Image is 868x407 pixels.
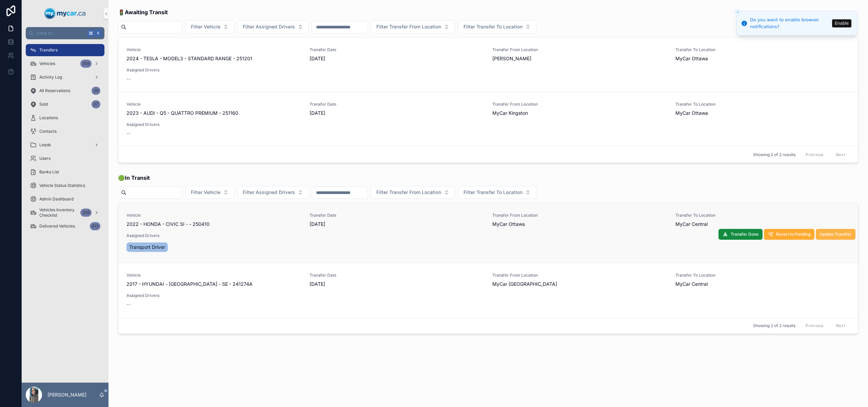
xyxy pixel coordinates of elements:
a: Delivered Vehicles613 [26,220,104,232]
span: Transfer To Location [675,273,850,278]
span: Transport Driver [129,244,165,251]
span: Assigned Drivers [126,122,301,127]
span: Assigned Drivers [126,293,301,298]
button: Select Button [237,20,309,33]
span: 2022 - HONDA - CIVIC SI - - 250410 [126,221,210,228]
a: Activity Log [26,71,104,83]
a: All Reservations29 [26,85,104,97]
span: Transfer Date [310,213,485,218]
span: Users [39,156,51,161]
span: 🟢 [118,174,150,182]
div: scrollable content [22,39,108,241]
span: Transfers [39,47,58,53]
span: Transfer From Location [492,213,667,218]
button: Enable [832,19,851,27]
span: Vehicle [126,47,301,52]
span: Transfer To Location [675,47,850,52]
a: Vehicle2023 - AUDI - Q5 - QUATTRO PREMIUM - 251160Transfer Date[DATE]Transfer From LocationMyCar ... [118,92,858,146]
div: 29 [92,87,100,95]
button: Select Button [371,186,455,199]
span: Vehicle Status Statistics [39,183,85,188]
span: Locations [39,115,58,121]
a: Transfers [26,44,104,56]
a: Vehicle2022 - HONDA - CIVIC SI - - 250410Transfer Date[DATE]Transfer From LocationMyCar OttawaTra... [118,203,858,263]
span: Sold [39,102,48,107]
a: Contacts [26,125,104,137]
button: Select Button [371,20,455,33]
span: [DATE] [310,281,485,287]
span: [PERSON_NAME] [492,55,531,62]
span: K [96,30,101,36]
strong: In Transit [125,174,150,181]
span: Filter Transfer From Location [376,189,441,196]
span: Admin Dashboard [39,196,74,202]
a: Leads [26,139,104,151]
div: 27 [92,100,100,108]
span: Transfer From Location [492,47,667,52]
button: Select Button [458,20,536,33]
span: MyCar Central [675,221,708,228]
span: Showing 2 of 2 results [753,323,795,328]
a: Locations [26,112,104,124]
span: 2023 - AUDI - Q5 - QUATTRO PREMIUM - 251160 [126,110,238,116]
span: Filter Transfer From Location [376,23,441,30]
a: Vehicle2024 - TESLA - MODEL3 - STANDARD RANGE - 251201Transfer Date[DATE]Transfer From Location[P... [118,38,858,92]
span: Filter Assigned Drivers [243,23,295,30]
button: Jump to...K [26,27,104,39]
span: MyCar Kingston [492,110,528,116]
span: Delivered Vehicles [39,223,75,229]
button: Select Button [237,186,309,199]
span: 2017 - HYUNDAI - [GEOGRAPHIC_DATA] - SE - 241274A [126,281,253,287]
div: 613 [90,222,100,230]
span: Filter Assigned Drivers [243,189,295,196]
span: -- [126,130,131,137]
span: -- [126,76,131,82]
a: Users [26,152,104,165]
button: Select Button [185,20,234,33]
span: Filter Transfer To Location [463,23,522,30]
span: Jump to... [36,30,85,36]
span: Assigned Drivers [126,67,301,73]
span: 2024 - TESLA - MODEL3 - STANDARD RANGE - 251201 [126,55,252,62]
span: Banks List [39,169,59,175]
span: Revert to Pending [776,232,810,237]
span: 🚦 [118,8,168,16]
span: All Reservations [39,88,70,93]
div: Do you want to enable browser notifications? [750,17,830,30]
button: Select Button [185,186,234,199]
button: Update Transfer [816,229,855,240]
span: Activity Log [39,74,62,80]
span: MyCar [GEOGRAPHIC_DATA] [492,281,557,287]
span: Transfer Date [310,273,485,278]
button: Close toast [734,9,741,16]
p: [PERSON_NAME] [47,391,86,398]
a: Admin Dashboard [26,193,104,205]
span: Transfer Date [310,47,485,52]
span: Transfer From Location [492,273,667,278]
span: Vehicles [39,61,55,66]
span: MyCar Ottawa [675,55,708,62]
span: Contacts [39,129,57,134]
span: Transfer Done [731,232,758,237]
span: Update Transfer [820,232,851,237]
a: Banks List [26,166,104,178]
div: 359 [80,60,92,68]
span: Vehicle [126,102,301,107]
span: Transfer To Location [675,213,850,218]
span: MyCar Ottawa [675,110,708,116]
img: App logo [44,8,86,19]
span: MyCar Central [675,281,708,287]
span: [DATE] [310,110,485,116]
span: [DATE] [310,55,485,62]
span: Vehicles Inventory Checklist [39,207,78,218]
span: Filter Vehicle [191,189,220,196]
a: Vehicles Inventory Checklist359 [26,207,104,219]
span: Vehicle [126,213,301,218]
span: Transfer To Location [675,102,850,107]
button: Revert to Pending [764,229,814,240]
span: [DATE] [310,221,485,228]
span: Transfer Date [310,102,485,107]
span: Vehicle [126,273,301,278]
a: Vehicles359 [26,58,104,70]
span: MyCar Ottawa [492,221,525,228]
